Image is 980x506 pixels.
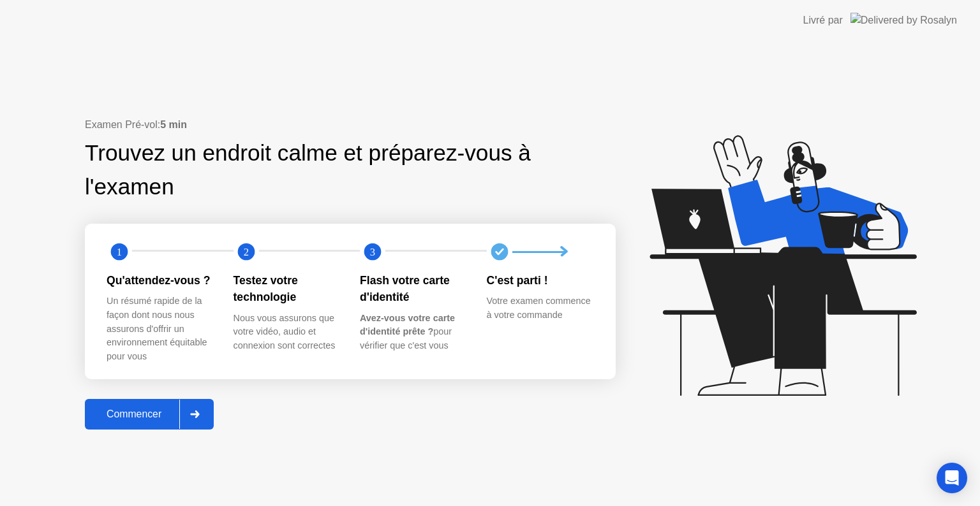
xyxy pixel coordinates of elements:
[117,246,122,258] text: 1
[360,272,466,306] div: Flash votre carte d'identité
[243,246,248,258] text: 2
[937,463,967,493] div: Open Intercom Messenger
[487,294,593,322] div: Votre examen commence à votre commande
[107,294,213,363] div: Un résumé rapide de la façon dont nous nous assurons d'offrir un environnement équitable pour vous
[89,408,179,420] div: Commencer
[85,136,535,204] div: Trouvez un endroit calme et préparez-vous à l'examen
[234,312,340,353] div: Nous vous assurons que votre vidéo, audio et connexion sont correctes
[370,246,375,258] text: 3
[803,13,843,28] div: Livré par
[487,272,593,289] div: C'est parti !
[160,119,187,130] b: 5 min
[107,272,213,289] div: Qu'attendez-vous ?
[85,399,214,430] button: Commencer
[850,13,957,27] img: Delivered by Rosalyn
[234,272,340,306] div: Testez votre technologie
[85,117,616,133] div: Examen Pré-vol:
[360,312,466,353] div: pour vérifier que c'est vous
[360,313,455,337] b: Avez-vous votre carte d'identité prête ?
